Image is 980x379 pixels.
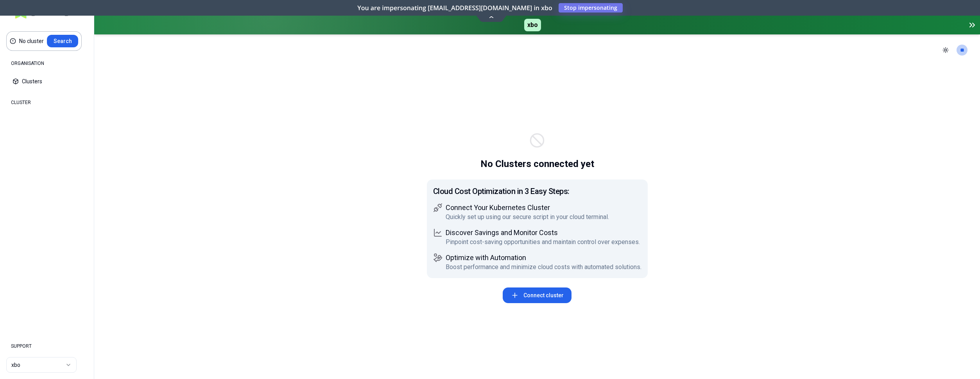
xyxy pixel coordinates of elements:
span: xbo [524,19,541,31]
p: Pinpoint cost-saving opportunities and maintain control over expenses. [446,237,640,247]
button: Connect cluster [503,287,572,303]
div: No cluster [19,37,44,45]
p: No Clusters connected yet [480,158,594,170]
h1: Connect Your Kubernetes Cluster [446,203,609,212]
button: Search [47,35,78,47]
h1: Discover Savings and Monitor Costs [446,228,640,237]
p: Quickly set up using our secure script in your cloud terminal. [446,212,609,222]
button: Clusters [6,73,88,90]
p: Cloud Cost Optimization in 3 Easy Steps: [433,186,641,197]
div: ORGANISATION [6,56,88,71]
div: SUPPORT [6,338,88,354]
div: CLUSTER [6,95,88,110]
h1: Optimize with Automation [446,253,641,262]
p: Boost performance and minimize cloud costs with automated solutions. [446,262,641,272]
